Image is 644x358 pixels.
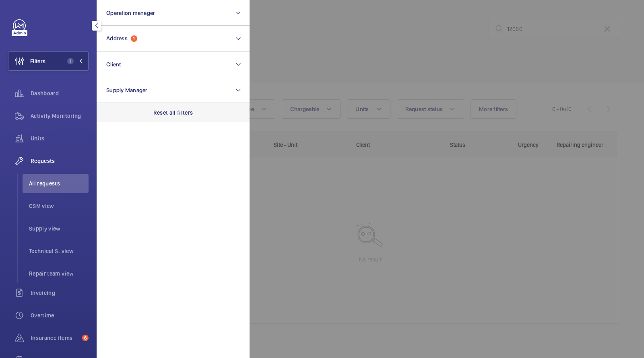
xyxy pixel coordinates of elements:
[31,157,89,165] span: Requests
[31,134,89,142] span: Units
[29,202,89,210] span: CSM view
[8,51,89,71] button: Filters1
[29,224,89,232] span: Supply view
[30,57,45,65] span: Filters
[31,112,89,120] span: Activity Monitoring
[31,89,89,97] span: Dashboard
[29,179,89,187] span: All requests
[82,335,89,341] span: 6
[31,289,89,297] span: Invoicing
[31,334,79,342] span: Insurance items
[29,247,89,255] span: Technical S. view
[67,58,74,64] span: 1
[31,311,89,319] span: Overtime
[29,270,89,278] span: Repair team view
